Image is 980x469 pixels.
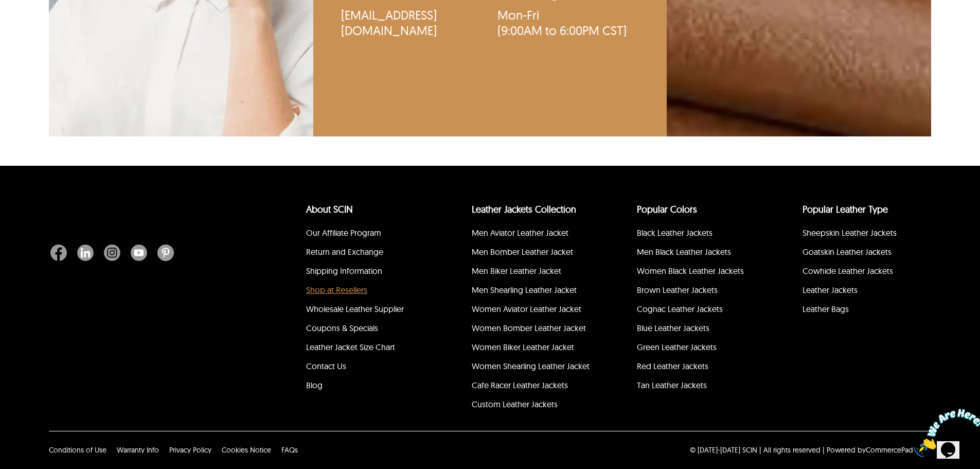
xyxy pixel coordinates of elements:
[104,245,120,261] img: Instagram
[131,245,147,261] img: Youtube
[305,377,430,396] li: Blog
[305,339,430,358] li: Leather Jacket Size Chart
[803,203,888,215] a: Popular Leather Type
[635,339,760,358] li: Green Leather Jackets
[803,285,858,295] a: Leather Jackets
[4,4,68,45] img: Chat attention grabber
[305,244,430,263] li: Return and Exchange
[470,301,595,320] li: Women Aviator Leather Jacket
[635,377,760,396] li: Tan Leather Jackets
[635,263,760,282] li: Women Black Leather Jackets
[126,245,152,261] a: Youtube
[637,285,718,295] a: Brown Leather Jackets
[916,441,930,460] a: eCommerce builder by CommercePad
[306,247,383,257] a: Return and Exchange
[470,225,595,244] li: Men Aviator Leather Jacket
[470,320,595,339] li: Women Bomber Leather Jacket
[305,263,430,282] li: Shipping Information
[635,244,760,263] li: Men Black Leather Jackets
[470,377,595,396] li: Cafe Racer Leather Jackets
[472,361,590,371] a: Women Shearling Leather Jacket
[222,445,271,455] a: Cookies Notice
[637,304,723,314] a: Cognac Leather Jackets
[472,266,561,276] a: Men Biker Leather Jacket
[470,339,595,358] li: Women Biker Leather Jacket
[803,266,893,276] a: Cowhide Leather Jackets
[472,203,576,215] a: Leather Jackets Collection
[49,445,106,455] a: Conditions of Use
[637,323,709,333] a: Blue Leather Jackets
[635,225,760,244] li: Black Leather Jackets
[801,263,926,282] li: Cowhide Leather Jackets
[914,441,930,457] img: eCommerce builder by CommercePad
[637,203,697,215] a: popular leather jacket colors
[472,342,574,352] a: Women Biker Leather Jacket
[823,445,825,455] div: |
[472,247,573,257] a: Men Bomber Leather Jacket
[472,285,577,295] a: Men Shearling Leather Jacket
[470,358,595,377] li: Women Shearling Leather Jacket
[472,323,586,333] a: Women Bomber Leather Jacket
[306,228,381,238] a: Our Affiliate Program
[801,282,926,301] li: Leather Jackets
[635,358,760,377] li: Red Leather Jackets
[117,445,159,455] a: Warranty Info
[637,266,744,276] a: Women Black Leather Jackets
[281,445,298,455] a: FAQs
[306,361,346,371] a: Contact Us
[305,358,430,377] li: Contact Us
[306,380,323,390] a: Blog
[152,245,174,261] a: Pinterest
[50,245,72,261] a: Facebook
[803,304,849,314] a: Leather Bags
[637,361,708,371] a: Red Leather Jackets
[305,301,430,320] li: Wholesale Leather Supplier
[305,282,430,301] li: Shop at Resellers
[305,225,430,244] li: Our Affiliate Program
[497,7,638,38] p: Mon-Fri (9:00AM to 6:00PM CST)
[50,245,67,261] img: Facebook
[803,228,897,238] a: Sheepskin Leather Jackets
[470,244,595,263] li: Men Bomber Leather Jacket
[635,301,760,320] li: Cognac Leather Jackets
[801,244,926,263] li: Goatskin Leather Jackets
[72,245,99,261] a: Linkedin
[157,245,174,261] img: Pinterest
[306,203,353,215] a: About SCIN
[635,320,760,339] li: Blue Leather Jackets
[472,304,581,314] a: Women Aviator Leather Jacket
[99,245,126,261] a: Instagram
[306,285,367,295] a: Shop at Resellers
[306,342,395,352] a: Leather Jacket Size Chart
[306,266,382,276] a: Shipping Information
[801,225,926,244] li: Sheepskin Leather Jackets
[637,228,712,238] a: Black Leather Jackets
[472,228,568,238] a: Men Aviator Leather Jacket
[803,247,892,257] a: Goatskin Leather Jackets
[472,399,558,409] a: Custom Leather Jackets
[635,282,760,301] li: Brown Leather Jackets
[169,445,211,455] a: Privacy Policy
[827,445,913,455] div: Powered by
[341,7,482,38] a: [EMAIL_ADDRESS][DOMAIN_NAME]
[470,282,595,301] li: Men Shearling Leather Jacket
[470,263,595,282] li: Men Biker Leather Jacket
[77,245,94,261] img: Linkedin
[916,405,980,454] iframe: chat widget
[472,380,568,390] a: Cafe Racer Leather Jackets
[866,445,913,455] a: CommercePad
[690,445,821,455] p: © [DATE]-[DATE] SCIN | All rights reserved
[637,342,717,352] a: Green Leather Jackets
[4,4,8,13] span: 1
[470,396,595,415] li: Custom Leather Jackets
[305,320,430,339] li: Coupons & Specials
[306,323,378,333] a: Coupons & Specials
[801,301,926,320] li: Leather Bags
